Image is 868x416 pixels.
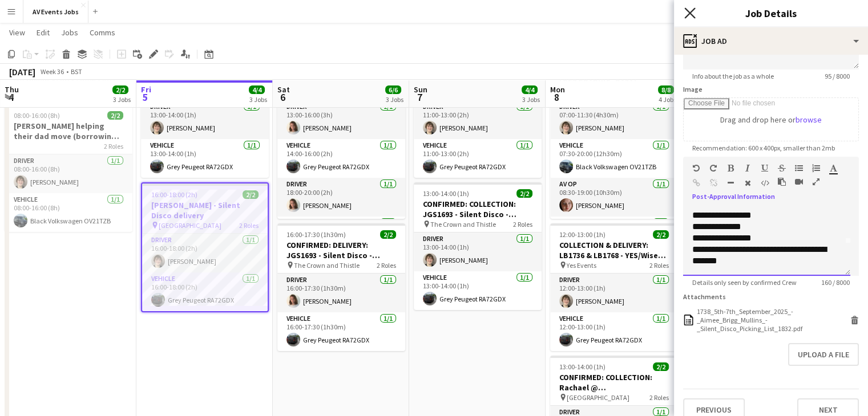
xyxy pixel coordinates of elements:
[550,223,678,351] app-job-card: 12:00-13:00 (1h)2/2COLLECTION & DELIVERY: LB1736 & LB1768 - YES/Wise [PERSON_NAME] hire & project...
[249,85,265,94] span: 4/4
[38,67,66,76] span: Week 36
[815,72,859,80] span: 95 / 8000
[414,182,542,310] app-job-card: 13:00-14:00 (1h)2/2CONFIRMED: COLLECTION: JGS1693 - Silent Disco - Reanne The Crown and Thistle2 ...
[795,177,803,186] button: Insert video
[548,91,565,104] span: 8
[550,240,678,260] h3: COLLECTION & DELIVERY: LB1736 & LB1768 - YES/Wise [PERSON_NAME] hire & projection hire
[141,100,269,139] app-card-role: Driver1/113:00-14:00 (1h)[PERSON_NAME]
[3,91,19,104] span: 4
[658,85,674,94] span: 8/8
[726,164,734,173] button: Bold
[56,25,83,40] a: Jobs
[550,217,678,255] app-card-role: Driver1/1
[277,84,290,95] span: Sat
[567,393,629,402] span: [GEOGRAPHIC_DATA]
[550,312,678,351] app-card-role: Vehicle1/112:00-13:00 (1h)Grey Peugeot RA72GDX
[113,95,131,104] div: 3 Jobs
[5,193,132,232] app-card-role: Vehicle1/108:00-16:00 (8h)Black Volkswagen OV21TZB
[90,27,115,38] span: Comms
[159,221,221,230] span: [GEOGRAPHIC_DATA]
[559,230,605,239] span: 12:00-13:00 (1h)
[550,100,678,139] app-card-role: Driver1/107:00-11:30 (4h30m)[PERSON_NAME]
[513,220,532,229] span: 2 Roles
[522,95,540,104] div: 3 Jobs
[709,164,717,173] button: Redo
[276,91,290,104] span: 6
[430,220,496,229] span: The Crown and Thistle
[649,261,669,270] span: 2 Roles
[812,177,820,186] button: Fullscreen
[294,261,360,270] span: The Crown and Thistle
[37,27,50,38] span: Edit
[795,164,803,173] button: Unordered List
[85,25,120,40] a: Comms
[151,190,197,199] span: 16:00-18:00 (2h)
[744,164,752,173] button: Italic
[104,142,123,150] span: 2 Roles
[5,84,19,95] span: Thu
[744,178,752,187] button: Clear Formatting
[5,104,132,232] app-job-card: 08:00-16:00 (8h)2/2[PERSON_NAME] helping their dad move (borrowing the van)2 RolesDriver1/108:00-...
[559,362,605,371] span: 13:00-14:00 (1h)
[277,139,405,178] app-card-role: Vehicle1/114:00-16:00 (2h)Grey Peugeot RA72GDX
[414,50,542,178] div: 11:00-13:00 (2h)2/2[PERSON_NAME] - Silent Disco collection [GEOGRAPHIC_DATA]2 RolesDriver1/111:00...
[141,50,269,178] app-job-card: 13:00-14:00 (1h)2/2CONFIRMED: DELIVERY: Rachael @ [GEOGRAPHIC_DATA] [GEOGRAPHIC_DATA]2 RolesDrive...
[812,278,859,287] span: 160 / 8000
[142,200,268,221] h3: [PERSON_NAME] - Silent Disco delivery
[141,139,269,178] app-card-role: Vehicle1/113:00-14:00 (1h)Grey Peugeot RA72GDX
[829,164,837,173] button: Text Color
[277,240,405,260] h3: CONFIRMED: DELIVERY: JGS1693 - Silent Disco - Reanne
[9,27,25,38] span: View
[550,50,678,219] app-job-card: 07:00-20:00 (13h)4/4CONFIRMED - JGS1553 - [GEOGRAPHIC_DATA] [GEOGRAPHIC_DATA]4 RolesDriver1/107:0...
[567,261,596,270] span: Yes Events
[139,91,151,104] span: 5
[550,372,678,393] h3: CONFIRMED: COLLECTION: Rachael @ [GEOGRAPHIC_DATA]
[142,234,268,272] app-card-role: Driver1/116:00-18:00 (2h)[PERSON_NAME]
[683,72,783,80] span: Info about the job as a whole
[277,100,405,139] app-card-role: Driver1/113:00-16:00 (3h)[PERSON_NAME]
[377,261,396,270] span: 2 Roles
[277,217,405,255] app-card-role: Vehicle1/1
[385,85,401,94] span: 6/6
[5,154,132,193] app-card-role: Driver1/108:00-16:00 (8h)[PERSON_NAME]
[653,362,669,371] span: 2/2
[697,307,847,333] div: 1738_5th-7th_September_2025_-_Aimee_Brigg_Mullins_-_Silent_Disco_Picking_List_1832.pdf
[423,189,469,198] span: 13:00-14:00 (1h)
[516,189,532,198] span: 2/2
[522,85,538,94] span: 4/4
[414,233,542,271] app-card-role: Driver1/113:00-14:00 (1h)[PERSON_NAME]
[32,25,54,40] a: Edit
[239,221,259,230] span: 2 Roles
[249,95,267,104] div: 3 Jobs
[414,271,542,310] app-card-role: Vehicle1/113:00-14:00 (1h)Grey Peugeot RA72GDX
[726,178,734,187] button: Horizontal Line
[243,190,259,199] span: 2/2
[141,84,151,95] span: Fri
[414,199,542,219] h3: CONFIRMED: COLLECTION: JGS1693 - Silent Disco - Reanne
[61,27,78,38] span: Jobs
[5,25,30,40] a: View
[277,223,405,351] app-job-card: 16:00-17:30 (1h30m)2/2CONFIRMED: DELIVERY: JGS1693 - Silent Disco - Reanne The Crown and Thistle2...
[14,111,60,120] span: 08:00-16:00 (8h)
[761,164,769,173] button: Underline
[653,230,669,239] span: 2/2
[277,178,405,217] app-card-role: Driver1/118:00-20:00 (2h)[PERSON_NAME]
[683,144,844,152] span: Recommendation: 600 x 400px, smaller than 2mb
[277,50,405,219] app-job-card: 13:00-20:00 (7h)4/4CONFIRMED: LB1705 - The [PERSON_NAME] School - Spotlight hire The [PERSON_NAME...
[5,121,132,141] h3: [PERSON_NAME] helping their dad move (borrowing the van)
[414,139,542,178] app-card-role: Vehicle1/111:00-13:00 (2h)Grey Peugeot RA72GDX
[277,274,405,312] app-card-role: Driver1/116:00-17:30 (1h30m)[PERSON_NAME]
[9,66,35,78] div: [DATE]
[380,230,396,239] span: 2/2
[414,100,542,139] app-card-role: Driver1/111:00-13:00 (2h)[PERSON_NAME]
[414,84,427,95] span: Sun
[286,230,346,239] span: 16:00-17:30 (1h30m)
[386,95,403,104] div: 3 Jobs
[761,178,769,187] button: HTML Code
